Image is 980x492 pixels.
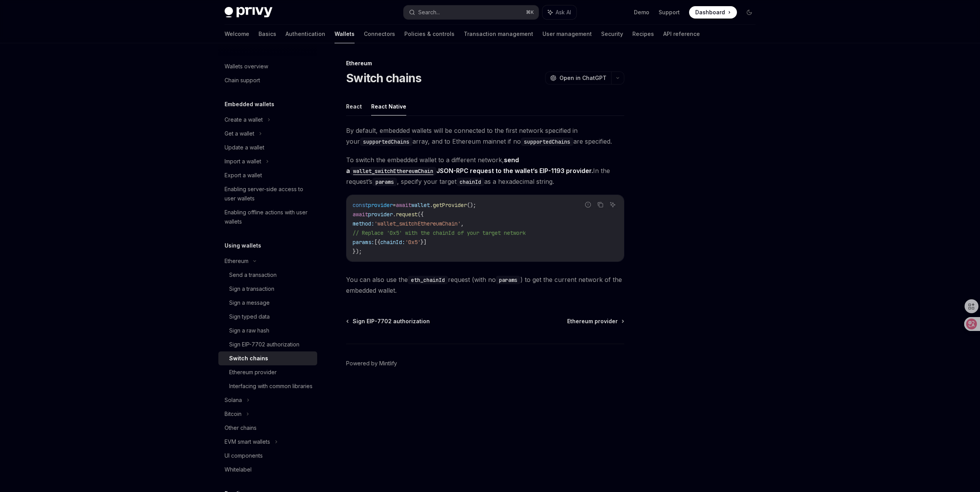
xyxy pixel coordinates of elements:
[421,239,427,246] span: }]
[353,317,430,325] span: Sign EIP-7702 authorization
[335,25,355,43] a: Wallets
[368,211,393,218] span: provider
[218,282,317,296] a: Sign a transaction
[229,298,270,307] div: Sign a message
[225,171,262,180] div: Export a wallet
[743,6,755,19] button: Toggle dark mode
[218,365,317,379] a: Ethereum provider
[218,296,317,310] a: Sign a message
[353,239,374,246] span: params:
[545,71,611,85] button: Open in ChatGPT
[371,97,406,115] button: React Native
[521,137,573,146] code: supportedChains
[225,185,313,203] div: Enabling server-side access to user wallets
[411,202,430,209] span: wallet
[218,463,317,477] a: Whitelabel
[404,25,455,43] a: Policies & controls
[663,25,700,43] a: API reference
[225,465,252,474] div: Whitelabel
[225,143,264,152] div: Update a wallet
[218,449,317,463] a: UI components
[467,202,476,209] span: ();
[353,248,362,255] span: });
[229,284,274,294] div: Sign a transaction
[404,5,539,19] button: Search...⌘K
[225,409,242,419] div: Bitcoin
[461,220,464,227] span: ,
[218,182,317,205] a: Enabling server-side access to user wallets
[689,6,737,19] a: Dashboard
[559,74,607,82] span: Open in ChatGPT
[595,200,605,210] button: Copy the contents from the code block
[229,326,269,335] div: Sign a raw hash
[583,200,593,210] button: Report incorrect code
[353,220,374,227] span: method:
[417,211,424,218] span: ({
[542,5,576,19] button: Ask AI
[346,59,624,67] div: Ethereum
[418,8,440,17] div: Search...
[396,211,417,218] span: request
[601,25,623,43] a: Security
[225,208,313,226] div: Enabling offline actions with user wallets
[346,97,362,115] button: React
[229,368,277,377] div: Ethereum provider
[456,178,484,186] code: chainId
[225,62,268,71] div: Wallets overview
[350,167,436,175] code: wallet_switchEthereumChain
[433,202,467,209] span: getProvider
[225,115,263,124] div: Create a wallet
[464,25,533,43] a: Transaction management
[259,25,276,43] a: Basics
[225,7,272,18] img: dark logo
[218,268,317,282] a: Send a transaction
[229,270,277,280] div: Send a transaction
[225,423,257,433] div: Other chains
[218,379,317,393] a: Interfacing with common libraries
[350,167,436,175] a: wallet_switchEthereumChain
[659,8,680,16] a: Support
[430,202,433,209] span: .
[229,354,268,363] div: Switch chains
[353,202,368,209] span: const
[229,312,270,321] div: Sign typed data
[374,239,380,246] span: [{
[408,276,448,284] code: eth_chainId
[396,202,411,209] span: await
[218,168,317,182] a: Export a wallet
[346,154,624,187] span: To switch the embedded wallet to a different network, In the request’s , specify your target as a...
[218,205,317,229] a: Enabling offline actions with user wallets
[353,211,368,218] span: await
[634,8,649,16] a: Demo
[218,59,317,73] a: Wallets overview
[225,76,260,85] div: Chain support
[695,8,725,16] span: Dashboard
[225,100,274,109] h5: Embedded wallets
[218,73,317,87] a: Chain support
[225,241,261,250] h5: Using wallets
[218,310,317,324] a: Sign typed data
[225,256,248,266] div: Ethereum
[405,239,421,246] span: '0x5'
[393,202,396,209] span: =
[229,382,313,391] div: Interfacing with common libraries
[380,239,405,246] span: chainId:
[225,157,261,166] div: Import a wallet
[225,395,242,405] div: Solana
[556,8,571,16] span: Ask AI
[346,274,624,296] span: You can also use the request (with no ) to get the current network of the embedded wallet.
[368,202,393,209] span: provider
[225,437,270,446] div: EVM smart wallets
[346,125,624,147] span: By default, embedded wallets will be connected to the first network specified in your array, and ...
[496,276,520,284] code: params
[393,211,396,218] span: .
[567,317,618,325] span: Ethereum provider
[346,71,421,85] h1: Switch chains
[608,200,618,210] button: Ask AI
[225,451,263,460] div: UI components
[218,141,317,154] a: Update a wallet
[360,137,412,146] code: supportedChains
[225,129,254,138] div: Get a wallet
[218,351,317,365] a: Switch chains
[346,360,397,367] a: Powered by Mintlify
